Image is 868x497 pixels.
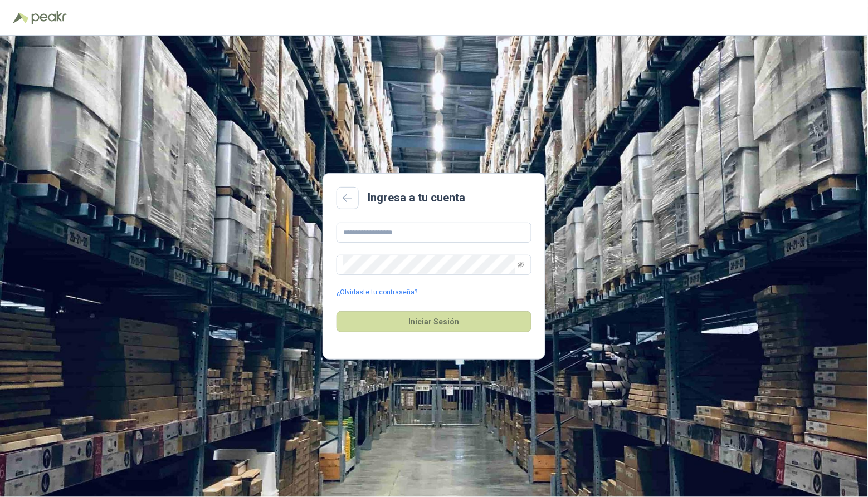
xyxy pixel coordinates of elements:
span: eye-invisible [518,262,524,268]
img: Logo [13,12,29,23]
h2: Ingresa a tu cuenta [368,189,465,206]
button: Iniciar Sesión [337,311,531,332]
img: Peakr [31,11,67,24]
a: ¿Olvidaste tu contraseña? [337,287,417,298]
